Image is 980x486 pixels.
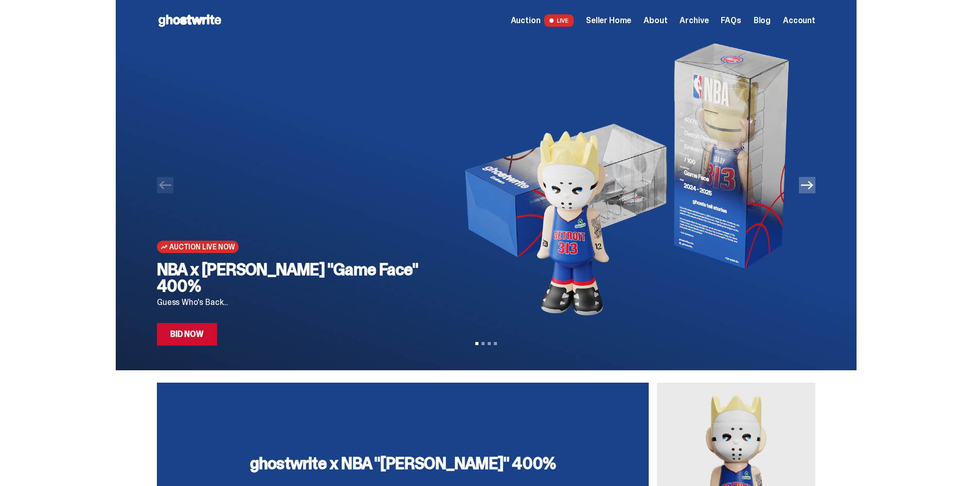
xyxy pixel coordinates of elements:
a: Archive [680,16,708,25]
h2: NBA x [PERSON_NAME] "Game Face" 400% [157,261,431,294]
a: Bid Now [157,323,217,346]
a: FAQs [721,16,741,25]
button: Previous [157,177,173,193]
button: View slide 3 [488,342,491,345]
a: Seller Home [586,16,631,25]
img: NBA x Eminem "Game Face" 400% [448,41,799,319]
a: Account [783,16,815,25]
h3: ghostwrite x NBA "[PERSON_NAME]" 400% [250,455,556,472]
button: View slide 1 [475,342,478,345]
button: View slide 2 [482,342,485,345]
a: About [644,16,667,25]
p: Guess Who's Back... [157,298,431,307]
button: Next [799,177,815,193]
span: Auction [511,16,541,25]
span: LIVE [544,14,574,27]
span: Auction Live Now [169,243,235,251]
a: Auction LIVE [511,14,574,27]
a: Blog [754,16,771,25]
button: View slide 4 [494,342,497,345]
